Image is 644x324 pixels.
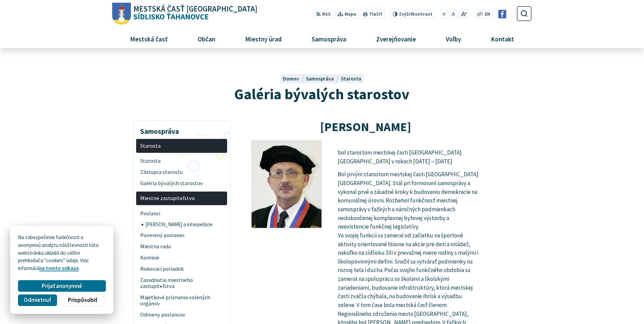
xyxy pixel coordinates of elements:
[489,30,517,48] span: Kontakt
[283,75,306,82] a: Domov
[140,155,223,166] span: Starosta
[185,30,227,48] a: Občan
[117,30,180,48] a: Mestská časť
[136,252,227,264] a: Komisie
[140,140,223,151] span: Starosta
[434,30,474,48] a: Voľby
[136,178,227,189] a: Galéria bývalých starostov
[18,234,106,272] p: Na zabezpečenie funkčnosti a anonymnú analýzu návštevnosti táto webstránka ukladá do vášho prehli...
[234,85,409,103] span: Galéria bývalých starostov
[283,75,299,82] span: Domov
[399,11,412,17] span: Zvýšiť
[136,122,227,137] h3: Samospráva
[345,11,356,18] span: Mapa
[306,75,334,82] span: Samospráva
[498,10,507,18] img: Prejsť na Facebook stránku
[306,75,341,82] a: Samospráva
[449,10,457,19] button: Nastaviť pôvodnú veľkosť písma
[140,193,223,204] span: Miestne zastupiteľstvo
[18,280,106,292] button: Prijať anonymné
[42,283,82,290] span: Prijať anonymné
[364,30,428,48] a: Zverejňovanie
[140,252,223,264] span: Komisie
[133,5,257,13] span: Mestská časť [GEOGRAPHIC_DATA]
[136,208,227,219] a: Poslanci
[440,10,448,19] button: Zmenšiť veľkosť písma
[18,294,57,306] button: Odmietnuť
[369,12,382,17] span: Tlačiť
[112,3,131,25] img: Prejsť na domovskú stránku
[140,292,223,309] span: Majetkové priznania volených orgánov
[136,155,227,166] a: Starosta
[136,309,227,320] a: Odmeny poslancov
[390,10,435,19] button: Zvýšiťkontrast
[335,10,359,19] a: Mapa
[195,30,218,48] span: Občan
[136,264,227,275] a: Rokovací poriadok
[309,30,349,48] span: Samospráva
[233,30,294,48] a: Miestny úrad
[373,30,418,48] span: Zverejňovanie
[131,5,258,21] span: Sídlisko Ťahanovce
[59,294,106,306] button: Prispôsobiť
[39,265,79,271] a: na tomto odkaze
[136,139,227,153] a: Starosta
[341,75,361,82] a: Starosta
[320,119,411,134] strong: [PERSON_NAME]
[322,11,331,18] span: RSS
[458,10,469,19] button: Zväčšiť veľkosť písma
[140,230,223,241] span: Poverený poslanec
[360,10,385,19] button: Tlačiť
[127,30,170,48] span: Mestská časť
[485,11,490,18] span: EN
[299,30,359,48] a: Samospráva
[142,219,227,230] a: [PERSON_NAME] a interpelácie
[242,30,284,48] span: Miestny úrad
[145,219,223,230] span: [PERSON_NAME] a interpelácie
[140,309,223,320] span: Odmeny poslancov
[136,192,227,205] a: Miestne zastupiteľstvo
[24,296,51,304] span: Odmietnuť
[313,10,333,19] a: RSS
[338,140,480,166] p: bol starostom mestskej časti [GEOGRAPHIC_DATA] [GEOGRAPHIC_DATA] v rokoch [DATE] – [DATE]
[140,264,223,275] span: Rokovací poriadok
[136,166,227,178] a: Zástupca starostu
[479,30,527,48] a: Kontakt
[483,11,492,18] a: EN
[136,241,227,252] a: Miestna rada
[136,292,227,309] a: Majetkové priznania volených orgánov
[399,12,433,17] span: kontrast
[140,178,223,189] span: Galéria bývalých starostov
[140,275,223,292] span: Zasadnutia miestneho zastupiteľstva
[140,241,223,252] span: Miestna rada
[140,166,223,178] span: Zástupca starostu
[68,296,97,304] span: Prispôsobiť
[140,208,223,219] span: Poslanci
[136,275,227,292] a: Zasadnutia miestneho zastupiteľstva
[443,30,464,48] span: Voľby
[136,230,227,241] a: Poverený poslanec
[112,3,257,25] a: Logo Sídlisko Ťahanovce, prejsť na domovskú stránku.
